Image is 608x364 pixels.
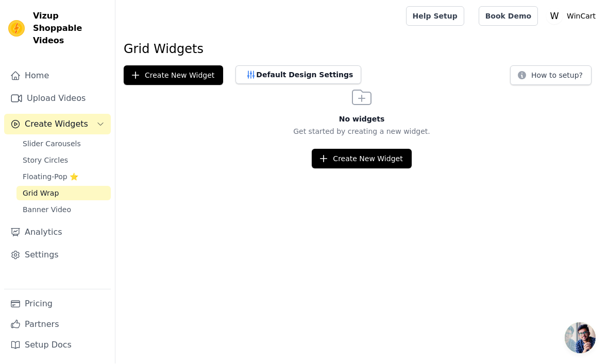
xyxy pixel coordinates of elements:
[546,7,600,26] button: W WinCart
[23,155,68,166] span: Story Circles
[4,315,111,335] a: Partners
[16,186,111,201] a: Grid Wrap
[4,335,111,356] a: Setup Docs
[406,7,464,26] a: Help Setup
[33,10,107,47] span: Vizup Shoppable Videos
[16,137,111,151] a: Slider Carousels
[23,205,71,215] span: Banner Video
[8,21,25,37] img: Vizup
[510,66,592,85] button: How to setup?
[4,66,111,86] a: Home
[124,66,223,85] button: Create New Widget
[312,149,411,169] button: Create New Widget
[4,294,111,315] a: Pricing
[23,172,78,182] span: Floating-Pop ⭐
[115,114,608,125] h3: No widgets
[565,323,596,354] a: Open chat
[124,41,600,58] h1: Grid Widgets
[510,73,592,83] a: How to setup?
[23,139,81,149] span: Slider Carousels
[16,153,111,168] a: Story Circles
[23,188,59,199] span: Grid Wrap
[235,66,361,84] button: Default Design Settings
[115,127,608,137] p: Get started by creating a new widget.
[4,245,111,266] a: Settings
[479,7,538,26] a: Book Demo
[4,89,111,109] a: Upload Videos
[25,118,88,131] span: Create Widgets
[4,114,111,135] button: Create Widgets
[4,222,111,243] a: Analytics
[563,7,600,26] p: WinCart
[16,203,111,217] a: Banner Video
[550,11,559,22] text: W
[16,170,111,184] a: Floating-Pop ⭐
